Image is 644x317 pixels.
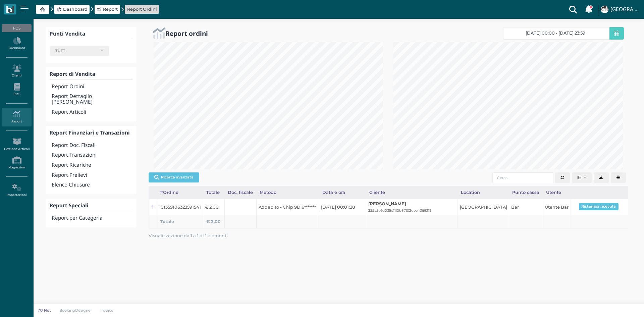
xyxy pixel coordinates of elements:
[458,186,509,199] div: Location
[63,6,88,12] span: Dashboard
[458,199,509,215] td: [GEOGRAPHIC_DATA]
[579,203,619,210] button: Ristampa ricevuta
[319,199,366,215] td: [DATE] 00:01:28
[2,135,31,154] a: Gestione Articoli
[543,199,571,215] td: Utente Bar
[594,172,609,183] button: Export
[572,172,592,183] button: Columns
[52,215,132,221] h4: Report per Categoria
[56,6,88,12] a: Dashboard
[366,186,458,199] div: Cliente
[555,172,570,183] button: Aggiorna
[203,186,224,199] div: Totale
[2,154,31,172] a: Magazzino
[50,202,89,209] b: Report Speciali
[610,7,640,12] h4: [GEOGRAPHIC_DATA]
[2,81,31,99] a: PMS
[50,46,109,56] button: TUTTI
[52,162,132,168] h4: Report Ricariche
[55,49,98,53] div: TUTTI
[103,6,118,12] span: Report
[2,35,31,53] a: Dashboard
[149,231,228,240] span: Visualizzazione da 1 a 1 di 1 elementi
[97,6,118,12] a: Report
[543,186,571,199] div: Utente
[52,143,132,148] h4: Report Doc. Fiscali
[2,24,31,32] div: POS
[368,201,406,206] b: [PERSON_NAME]
[165,30,208,37] h2: Report ordini
[572,172,594,183] div: Colonne
[596,296,638,311] iframe: Help widget launcher
[6,6,14,13] img: logo
[526,31,585,36] span: [DATE] 00:00 - [DATE] 23:59
[52,152,132,158] h4: Report Transazioni
[224,186,256,199] div: Doc. fiscale
[50,30,85,37] b: Punti Vendita
[52,172,132,178] h4: Report Prelievi
[509,186,543,199] div: Punto cassa
[203,199,224,215] td: € 2,00
[509,199,543,215] td: Bar
[492,172,553,183] input: Cerca
[2,108,31,126] a: Report
[52,94,132,105] h4: Report Dettaglio [PERSON_NAME]
[600,1,640,17] a: ... [GEOGRAPHIC_DATA]
[157,186,203,199] div: #Ordine
[257,186,319,199] div: Metodo
[52,182,132,188] h4: Elenco Chiusure
[52,84,132,90] h4: Report Ordini
[127,6,157,12] a: Report Ordini
[368,208,431,213] small: 235a5a6d035e11f0b87f02dee4366319
[160,218,200,225] div: Totale
[149,172,199,182] button: Ricerca avanzata
[50,129,130,136] b: Report Finanziari e Transazioni
[2,181,31,200] a: Impostazioni
[206,218,221,225] div: € 2,00
[2,62,31,80] a: Clienti
[50,70,95,77] b: Report di Vendita
[157,199,203,215] td: 101359106323591541
[319,186,366,199] div: Data e ora
[52,109,132,115] h4: Report Articoli
[601,6,608,13] img: ...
